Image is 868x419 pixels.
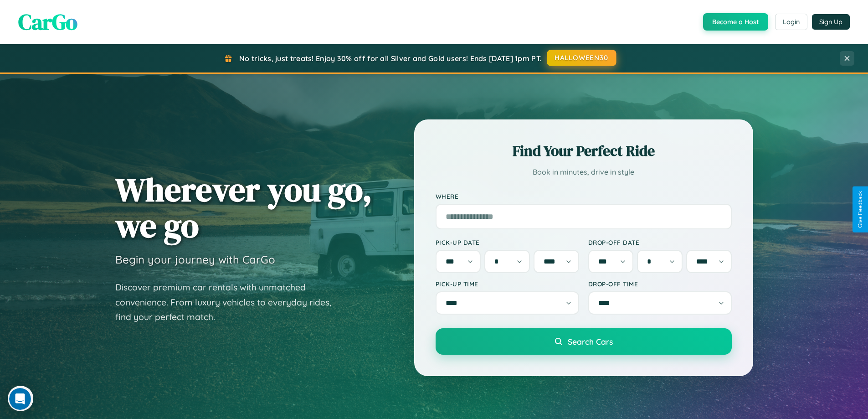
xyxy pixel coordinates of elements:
[568,336,613,347] span: Search Cars
[436,328,732,355] button: Search Cars
[588,238,732,246] label: Drop-off Date
[239,54,542,63] span: No tricks, just treats! Enjoy 30% off for all Silver and Gold users! Ends [DATE] 1pm PT.
[547,50,616,66] button: HALLOWEEN30
[703,13,768,31] button: Become a Host
[115,253,275,266] h3: Begin your journey with CarGo
[436,238,579,246] label: Pick-up Date
[436,280,579,288] label: Pick-up Time
[588,280,732,288] label: Drop-off Time
[115,171,372,243] h1: Wherever you go, we go
[9,388,31,410] iframe: Intercom live chat
[857,191,863,228] div: Give Feedback
[8,386,33,411] iframe: Intercom live chat discovery launcher
[18,7,77,37] span: CarGo
[436,141,732,161] h2: Find Your Perfect Ride
[775,14,807,30] button: Login
[4,4,169,29] div: Open Intercom Messenger
[436,192,732,200] label: Where
[115,280,343,325] p: Discover premium car rentals with unmatched convenience. From luxury vehicles to everyday rides, ...
[436,166,732,179] p: Book in minutes, drive in style
[812,14,850,30] button: Sign Up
